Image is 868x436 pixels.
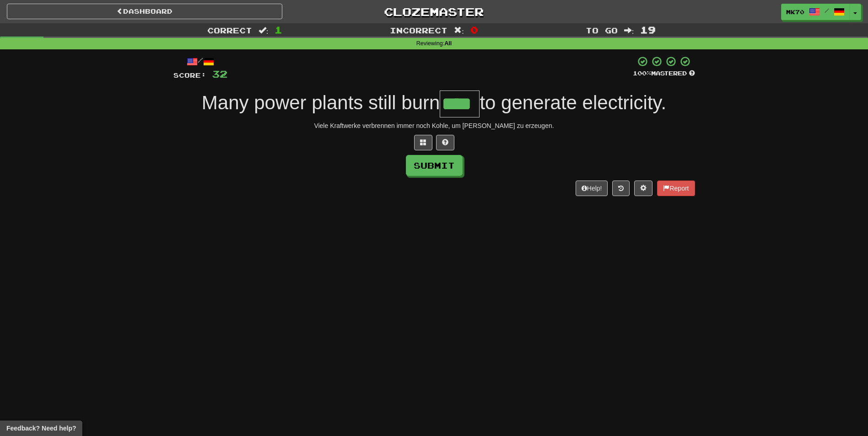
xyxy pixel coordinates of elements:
strong: All [444,40,452,47]
button: Switch sentence to multiple choice alt+p [414,135,432,150]
button: Help! [576,181,608,196]
a: MK70 / [781,4,850,20]
a: Dashboard [7,4,282,19]
button: Submit [406,155,463,176]
span: / [825,7,829,14]
button: Single letter hint - you only get 1 per sentence and score half the points! alt+h [436,135,454,150]
span: Many power plants still burn [202,92,440,113]
span: 19 [640,24,656,35]
span: 0 [470,24,478,35]
span: Incorrect [390,26,447,35]
span: Score: [173,71,206,79]
span: Correct [207,26,252,35]
span: To go [586,26,618,35]
span: 32 [212,68,227,80]
div: Viele Kraftwerke verbrennen immer noch Kohle, um [PERSON_NAME] zu erzeugen. [173,121,695,130]
span: : [259,27,269,34]
div: / [173,56,227,67]
span: to generate electricity. [480,92,666,113]
button: Round history (alt+y) [612,181,630,196]
a: Clozemaster [296,4,571,20]
span: 100 % [633,69,651,77]
span: 1 [275,24,282,35]
span: MK70 [786,8,804,16]
span: Open feedback widget [6,424,76,433]
button: Report [657,181,695,196]
span: : [454,27,464,34]
span: : [624,27,634,34]
div: Mastered [633,69,695,78]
